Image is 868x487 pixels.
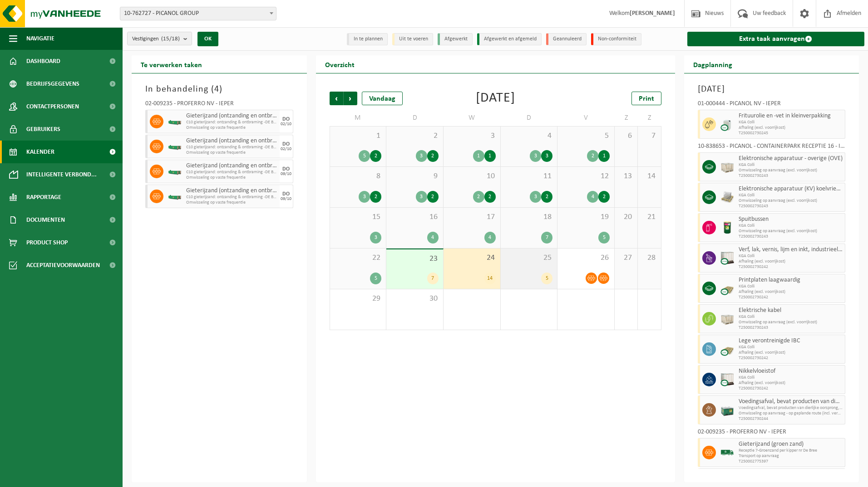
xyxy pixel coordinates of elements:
div: 4 [484,232,496,243]
span: KGA Colli [739,193,843,198]
span: 17 [448,212,496,222]
td: M [330,110,387,126]
div: DO [282,166,290,172]
div: 4 [427,232,439,243]
span: Omwisseling op aanvraag (excl. voorrijkost) [739,320,843,325]
span: Voedingsafval, bevat producten van dierlijke oorsprong, gemengde verpakking (exclusief glas), cat... [739,398,843,405]
td: V [557,110,615,126]
div: 7 [427,273,439,284]
div: 5 [370,273,381,284]
img: LP-PA-00000-WDN-11 [720,190,734,204]
span: T250002730242 [739,386,843,391]
div: 3 [416,191,427,203]
span: C10 gieterijzand: ontzanding & ontbraming -DE BRABANDERE ECO [186,120,277,125]
li: In te plannen [347,33,388,45]
span: 6 [619,131,633,141]
img: HK-XC-10-GN-00 [168,193,182,200]
span: T250002730243 [739,173,843,179]
img: HK-XC-10-GN-00 [168,118,182,125]
button: Vestigingen(15/18) [127,32,192,45]
div: 3 [530,150,541,162]
span: T250002730242 [739,264,843,270]
strong: [PERSON_NAME] [630,10,675,17]
img: PB-IC-CU [720,373,734,386]
img: PB-CU [720,282,734,295]
span: KGA Colli [739,253,843,259]
span: T250002730245 [739,131,843,136]
span: 13 [619,171,633,181]
span: T250002730243 [739,325,843,331]
span: 25 [505,253,553,263]
span: 2 [391,131,439,141]
span: Acceptatievoorwaarden [26,254,100,277]
span: 4 [214,85,219,94]
span: Gieterijzand (groen zand) [739,441,843,448]
span: Lege verontreinigde IBC [739,337,843,345]
span: KGA Colli [739,162,843,168]
div: 2 [473,191,484,203]
span: Omwisseling op aanvraag (excl. voorrijkost) [739,198,843,204]
span: Kalender [26,141,54,163]
span: Rapportage [26,186,61,209]
div: 2 [541,191,552,203]
div: 3 [416,150,427,162]
span: KGA Colli [739,120,843,125]
div: Vandaag [362,92,403,105]
div: 02/10 [281,122,291,127]
span: 4 [505,131,553,141]
span: 14 [642,171,656,181]
div: 09/10 [281,172,291,176]
span: T250002775397 [739,459,843,464]
span: Navigatie [26,27,54,50]
span: Gieterijzand (ontzanding en ontbraming) (material) [186,137,277,145]
li: Afgewerkt [438,33,473,45]
td: Z [615,110,638,126]
span: KGA Colli [739,375,843,380]
span: Spuitbussen [739,216,843,223]
div: 1 [473,150,484,162]
img: PB-IC-CU [720,251,734,265]
span: Vestigingen [132,32,180,46]
div: 3 [359,191,370,203]
span: KGA Colli [739,314,843,320]
span: T250002730243 [739,234,843,239]
span: KGA Colli [739,223,843,229]
span: 24 [448,253,496,263]
span: 16 [391,212,439,222]
div: 2 [484,191,496,203]
button: OK [197,32,218,46]
img: PB-OT-0200-MET-00-03 [720,221,734,234]
span: Gebruikers [26,118,60,141]
span: Printplaten laagwaardig [739,277,843,284]
span: 29 [335,294,382,304]
span: Transport op aanvraag [739,453,843,459]
span: Gieterijzand (ontzanding en ontbraming) (material) [186,162,277,170]
div: 09/10 [281,197,291,201]
span: Print [639,95,654,102]
li: Non-conformiteit [591,33,641,45]
span: T250002730242 [739,295,843,300]
td: Z [638,110,661,126]
div: 3 [370,232,381,243]
span: C10 gieterijzand: ontzanding & ontbraming -DE BRABANDERE ECO [186,145,277,150]
span: C10 gieterijzand: ontzanding & ontbraming -DE BRABANDERE ECO [186,170,277,175]
span: 3 [448,131,496,141]
span: Afhaling (excl. voorrijkost) [739,125,843,131]
div: 02/10 [281,147,291,151]
span: 5 [562,131,610,141]
span: 30 [391,294,439,304]
span: Omwisseling op vaste frequentie [186,150,277,156]
span: Elektronische apparatuur (KV) koelvries (huishoudelijk) [739,185,843,193]
span: 21 [642,212,656,222]
img: PB-WB-0960-WDN-00-00 [720,312,734,326]
span: Verf, lak, vernis, lijm en inkt, industrieel in IBC [739,246,843,253]
a: Print [631,92,661,105]
span: 28 [642,253,656,263]
img: HK-XC-10-GN-00 [168,168,182,175]
li: Uit te voeren [392,33,433,45]
div: 5 [541,273,552,284]
span: 15 [335,212,382,222]
div: 4 [587,191,598,203]
span: Intelligente verbond... [26,163,97,186]
td: D [501,110,558,126]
